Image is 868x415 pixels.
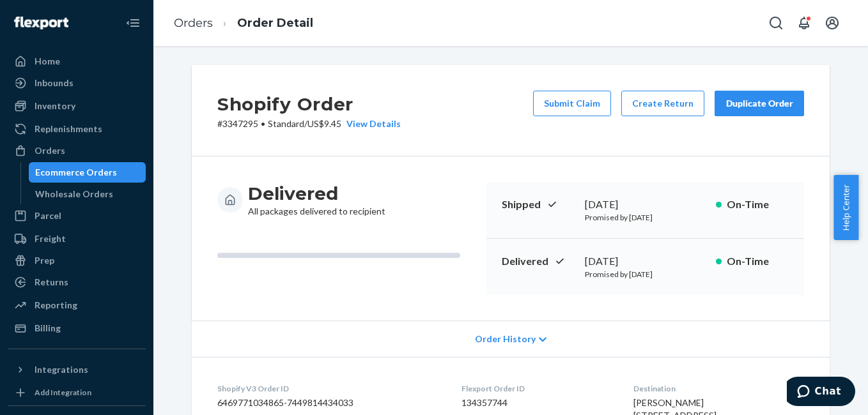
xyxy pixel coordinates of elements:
span: Standard [268,118,304,129]
dt: Flexport Order ID [461,383,612,394]
div: Inventory [35,100,75,112]
div: Orders [35,144,65,157]
div: Inbounds [35,77,74,89]
dt: Destination [633,383,804,394]
button: Open account menu [819,10,845,36]
img: Flexport logo [14,17,68,29]
span: Order History [475,333,536,345]
p: # 3347295 / US$9.45 [217,117,401,130]
div: Freight [35,232,66,245]
button: Help Center [833,175,858,240]
div: Prep [35,254,54,267]
button: Open notifications [791,10,817,36]
button: Close Navigation [120,10,146,36]
p: Shipped [502,197,575,212]
button: Create Return [621,91,704,116]
div: Reporting [35,299,77,312]
a: Order Detail [237,16,313,30]
button: Submit Claim [533,91,611,116]
a: Reporting [8,295,146,315]
a: Orders [174,16,213,30]
dd: 6469771034865-7449814434033 [217,396,441,409]
p: On-Time [727,254,789,269]
div: Returns [35,276,68,289]
iframe: Opens a widget where you can chat to one of our agents [787,377,855,409]
span: • [261,118,265,129]
div: Home [35,55,60,68]
div: Add Integration [35,387,91,398]
p: On-Time [727,197,789,212]
a: Inventory [8,96,146,116]
p: Promised by [DATE] [585,269,706,280]
a: Home [8,51,146,72]
div: Integrations [35,363,88,376]
div: Billing [35,322,61,335]
a: Add Integration [8,385,146,400]
a: Prep [8,250,146,271]
p: Delivered [502,254,575,269]
div: [DATE] [585,254,706,269]
div: All packages delivered to recipient [248,182,385,218]
a: Returns [8,272,146,292]
a: Billing [8,318,146,338]
h3: Delivered [248,182,385,205]
h2: Shopify Order [217,91,401,117]
a: Wholesale Orders [29,184,146,204]
div: Parcel [35,209,61,222]
a: Replenishments [8,119,146,139]
a: Inbounds [8,73,146,93]
a: Freight [8,229,146,249]
button: Open Search Box [763,10,789,36]
div: [DATE] [585,197,706,212]
button: View Details [341,117,401,130]
dt: Shopify V3 Order ID [217,383,441,394]
a: Orders [8,140,146,161]
div: Ecommerce Orders [35,166,117,179]
p: Promised by [DATE] [585,212,706,223]
button: Integrations [8,359,146,380]
div: Wholesale Orders [35,188,113,200]
a: Ecommerce Orders [29,162,146,183]
a: Parcel [8,206,146,226]
button: Duplicate Order [715,91,804,116]
div: Duplicate Order [725,97,793,110]
dd: 134357744 [461,396,612,409]
ol: breadcrumbs [164,4,323,42]
div: Replenishments [35,123,102,135]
